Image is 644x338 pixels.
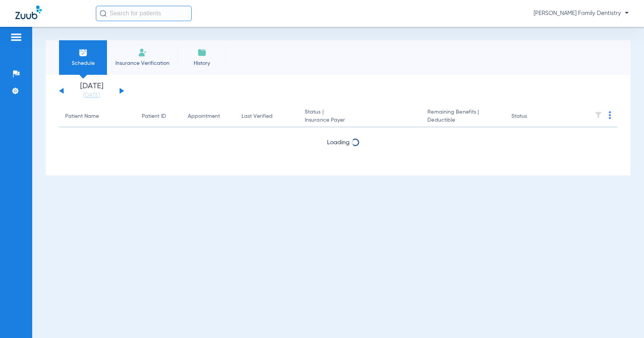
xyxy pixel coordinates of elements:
[197,48,207,57] img: History
[65,112,130,120] div: Patient Name
[15,6,42,19] img: Zuub Logo
[427,116,499,124] span: Deductible
[65,59,101,67] span: Schedule
[142,112,176,120] div: Patient ID
[100,10,107,17] img: Search Icon
[184,59,220,67] span: History
[305,116,415,124] span: Insurance Payer
[69,92,115,99] a: [DATE]
[79,48,88,57] img: Schedule
[188,112,229,120] div: Appointment
[505,106,557,127] th: Status
[188,112,220,120] div: Appointment
[595,111,602,119] img: filter.svg
[69,82,115,99] li: [DATE]
[421,106,505,127] th: Remaining Benefits |
[242,112,292,120] div: Last Verified
[96,6,192,21] input: Search for patients
[242,112,273,120] div: Last Verified
[299,106,421,127] th: Status |
[65,112,99,120] div: Patient Name
[609,111,611,119] img: group-dot-blue.svg
[534,10,629,17] span: [PERSON_NAME] Family Dentistry
[138,48,147,57] img: Manual Insurance Verification
[327,140,350,146] span: Loading
[113,59,172,67] span: Insurance Verification
[10,33,22,42] img: hamburger-icon
[142,112,166,120] div: Patient ID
